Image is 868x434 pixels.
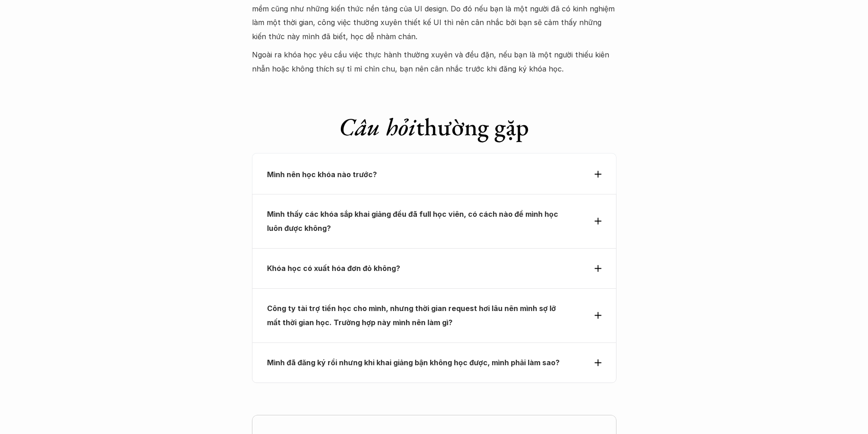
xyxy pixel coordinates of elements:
[267,264,400,273] strong: Khóa học có xuất hóa đơn đỏ không?
[252,112,616,142] h1: thường gặp
[252,48,616,76] p: Ngoài ra khóa học yêu cầu việc thực hành thường xuyên và đều đặn, nếu bạn là một người thiếu kiên...
[267,358,560,367] strong: Mình đã đăng ký rồi nhưng khi khai giảng bận không học được, mình phải làm sao?
[267,209,560,232] strong: Mình thấy các khóa sắp khai giảng đều đã full học viên, có cách nào để mình học luôn được không?
[339,111,416,143] em: Câu hỏi
[267,170,377,179] strong: Mình nên học khóa nào trước?
[267,304,558,327] strong: Công ty tài trợ tiền học cho mình, nhưng thời gian request hơi lâu nên mình sợ lỡ mất thời gian h...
